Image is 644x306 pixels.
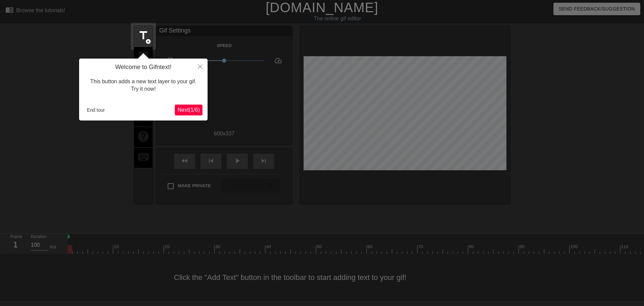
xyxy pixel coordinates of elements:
button: Close [193,59,208,74]
button: End tour [84,105,108,115]
h4: Welcome to Gifntext! [84,64,202,71]
span: Next ( 1 / 6 ) [177,107,200,113]
button: Next [175,105,202,115]
div: This button adds a new text layer to your gif. Try it now! [84,71,202,100]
